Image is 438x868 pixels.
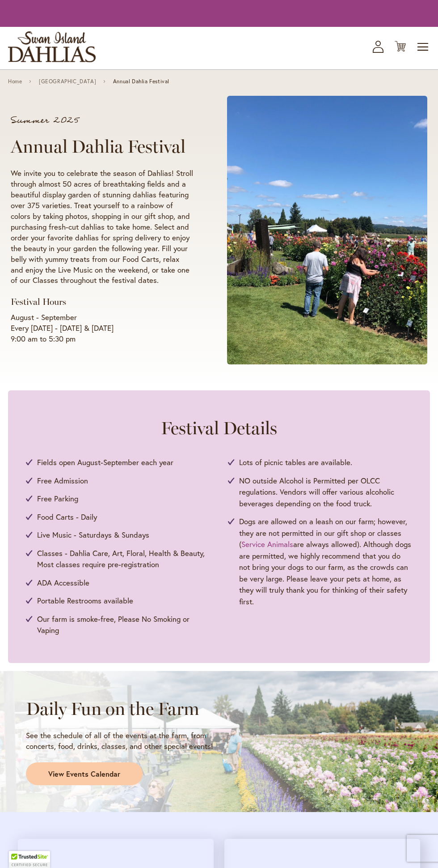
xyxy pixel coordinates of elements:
[239,457,352,468] span: Lots of picnic tables are available.
[37,475,88,487] span: Free Admission
[48,769,120,779] span: View Events Calendar
[26,698,219,719] h2: Daily Fun on the Farm
[11,312,193,344] p: August - September Every [DATE] - [DATE] & [DATE] 9:00 am to 5:30 pm
[8,78,22,85] a: Home
[11,296,193,308] h3: Festival Hours
[37,457,173,468] span: Fields open August-September each year
[37,493,78,505] span: Free Parking
[39,78,96,85] a: [GEOGRAPHIC_DATA]
[113,78,169,85] span: Annual Dahlia Festival
[37,613,210,636] span: Our farm is smoke-free, Please No Smoking or Vaping
[26,762,143,786] a: View Events Calendar
[11,136,193,157] h1: Annual Dahlia Festival
[239,516,412,607] span: Dogs are allowed on a leash on our farm; however, they are not permitted in our gift shop or clas...
[26,417,412,439] h2: Festival Details
[37,511,97,523] span: Food Carts - Daily
[37,547,210,570] span: Classes - Dahlia Care, Art, Floral, Health & Beauty, Most classes require pre-registration
[37,595,133,607] span: Portable Restrooms available
[11,168,193,286] p: We invite you to celebrate the season of Dahlias! Stroll through almost 50 acres of breathtaking ...
[8,31,96,62] a: store logo
[241,539,293,549] a: Service Animals
[11,116,193,125] p: Summer 2025
[37,529,149,541] span: Live Music - Saturdays & Sundays
[37,577,89,589] span: ADA Accessible
[26,730,219,752] p: See the schedule of all of the events at the farm, from concerts, food, drinks, classes, and othe...
[239,475,412,509] span: NO outside Alcohol is Permitted per OLCC regulations. Vendors will offer various alcoholic bevera...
